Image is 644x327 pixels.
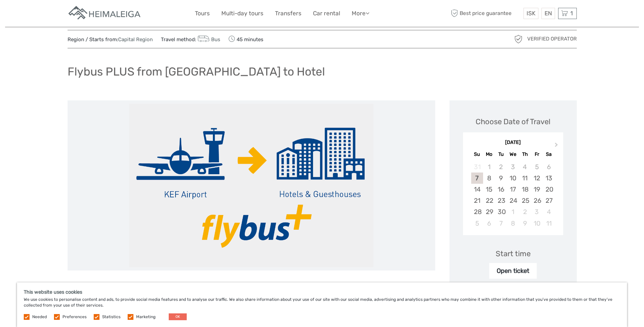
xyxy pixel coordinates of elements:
div: Choose Wednesday, September 17th, 2025 [507,184,519,195]
span: Travel method: [161,34,221,44]
button: OK [169,313,187,320]
div: Choose Thursday, September 25th, 2025 [519,195,531,206]
div: Not available Monday, September 1st, 2025 [483,161,495,173]
div: Start time [496,248,531,259]
label: Statistics [102,314,121,320]
div: Choose Monday, September 22nd, 2025 [483,195,495,206]
div: Choose Thursday, October 2nd, 2025 [519,206,531,217]
a: Tours [195,9,210,18]
span: Verified Operator [527,35,577,43]
div: Choose Saturday, October 4th, 2025 [543,206,555,217]
div: Choose Monday, September 8th, 2025 [483,173,495,184]
div: Choose Friday, September 26th, 2025 [531,195,543,206]
div: Choose Monday, September 15th, 2025 [483,184,495,195]
div: Choose Thursday, October 9th, 2025 [519,218,531,229]
div: Not available Wednesday, September 3rd, 2025 [507,161,519,173]
img: Apartments in Reykjavik [68,5,142,22]
div: Choose Wednesday, October 8th, 2025 [507,218,519,229]
a: More [352,9,369,18]
span: Best price guarantee [449,8,522,19]
div: Choose Sunday, September 28th, 2025 [471,206,483,217]
div: Not available Sunday, August 31st, 2025 [471,161,483,173]
div: Choose Tuesday, September 30th, 2025 [495,206,507,217]
div: We use cookies to personalise content and ads, to provide social media features and to analyse ou... [17,282,627,327]
div: Choose Monday, September 29th, 2025 [483,206,495,217]
div: Tu [495,150,507,159]
a: Capital Region [118,36,153,43]
div: Open ticket [489,263,537,279]
div: Choose Saturday, September 27th, 2025 [543,195,555,206]
div: Choose Sunday, October 5th, 2025 [471,218,483,229]
div: Choose Friday, October 10th, 2025 [531,218,543,229]
div: Choose Sunday, September 7th, 2025 [471,173,483,184]
div: Choose Monday, October 6th, 2025 [483,218,495,229]
div: Choose Saturday, September 20th, 2025 [543,184,555,195]
span: ISK [527,10,535,17]
h5: This website uses cookies [24,289,620,295]
div: Choose Thursday, September 11th, 2025 [519,173,531,184]
div: Choose Tuesday, September 16th, 2025 [495,184,507,195]
div: month 2025-09 [465,161,561,229]
div: Choose Wednesday, September 10th, 2025 [507,173,519,184]
div: Choose Friday, October 3rd, 2025 [531,206,543,217]
div: Choose Wednesday, October 1st, 2025 [507,206,519,217]
a: Transfers [275,9,301,18]
div: EN [541,8,555,19]
label: Preferences [62,314,87,320]
button: Open LiveChat chat widget [78,11,86,19]
h1: Flybus PLUS from [GEOGRAPHIC_DATA] to Hotel [68,65,325,79]
div: Sa [543,150,555,159]
div: Su [471,150,483,159]
div: Th [519,150,531,159]
a: Car rental [313,9,340,18]
div: Not available Thursday, September 4th, 2025 [519,161,531,173]
div: Not available Tuesday, September 2nd, 2025 [495,161,507,173]
div: Not available Friday, September 5th, 2025 [531,161,543,173]
button: Next Month [552,141,563,152]
div: Not available Saturday, September 6th, 2025 [543,161,555,173]
div: Choose Date of Travel [476,116,550,127]
div: Fr [531,150,543,159]
div: Choose Sunday, September 14th, 2025 [471,184,483,195]
div: Choose Tuesday, September 9th, 2025 [495,173,507,184]
p: We're away right now. Please check back later! [10,12,77,17]
span: Region / Starts from: [68,36,153,43]
div: We [507,150,519,159]
img: a771a4b2aca44685afd228bf32f054e4_main_slider.png [129,104,373,267]
span: 45 minutes [228,34,263,44]
div: Choose Thursday, September 18th, 2025 [519,184,531,195]
div: Choose Tuesday, October 7th, 2025 [495,218,507,229]
div: Choose Friday, September 12th, 2025 [531,173,543,184]
div: Choose Wednesday, September 24th, 2025 [507,195,519,206]
div: [DATE] [463,139,563,146]
div: Choose Tuesday, September 23rd, 2025 [495,195,507,206]
a: Bus [196,36,221,43]
div: Mo [483,150,495,159]
label: Needed [32,314,47,320]
div: Choose Sunday, September 21st, 2025 [471,195,483,206]
div: Choose Saturday, October 11th, 2025 [543,218,555,229]
label: Marketing [136,314,155,320]
div: Choose Saturday, September 13th, 2025 [543,173,555,184]
a: Multi-day tours [221,9,263,18]
div: Choose Friday, September 19th, 2025 [531,184,543,195]
span: 1 [569,10,574,17]
img: verified_operator_grey_128.png [513,34,524,45]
